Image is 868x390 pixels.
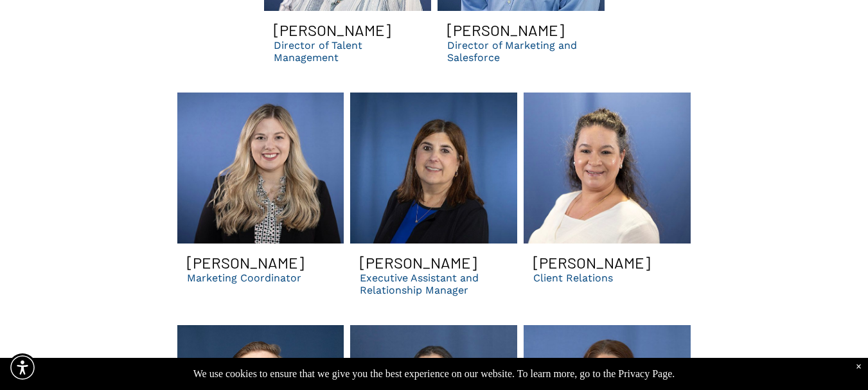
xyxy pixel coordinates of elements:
[533,253,650,272] h3: [PERSON_NAME]
[533,272,613,284] p: Client Relations
[360,253,477,272] h3: [PERSON_NAME]
[524,93,691,244] a: A woman in a white shirt is smiling in front of a blue background.
[447,21,564,39] h3: [PERSON_NAME]
[360,272,508,296] p: Executive Assistant and Relationship Manager
[274,39,421,64] p: Director of Talent Management
[177,93,344,244] a: A woman with red hair is smiling for the camera in front of a blue background.
[856,361,862,373] div: Dismiss notification
[8,353,37,382] div: Accessibility Menu
[274,21,391,39] h3: [PERSON_NAME]
[187,253,304,272] h3: [PERSON_NAME]
[187,272,301,284] p: Marketing Coordinator
[447,39,595,64] p: Director of Marketing and Salesforce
